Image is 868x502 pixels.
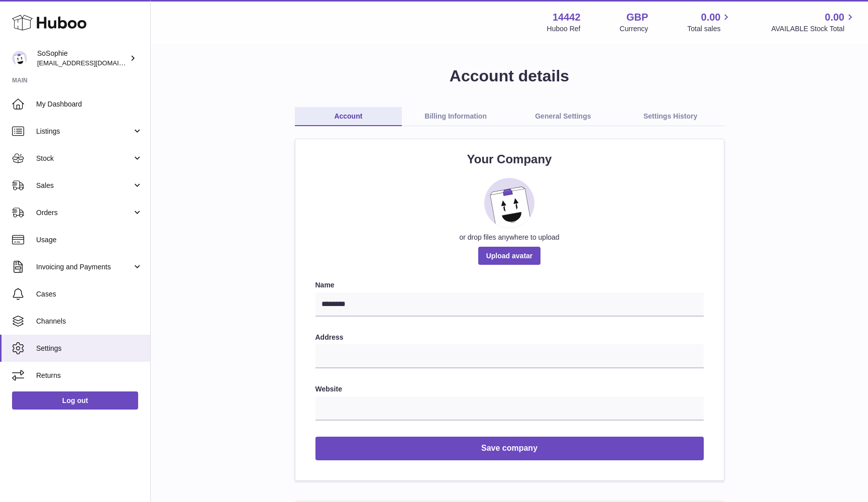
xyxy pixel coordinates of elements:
[36,344,143,353] span: Settings
[620,24,648,34] div: Currency
[509,107,617,126] a: General Settings
[617,107,724,126] a: Settings History
[37,49,128,68] div: SoSophie
[36,317,143,326] span: Channels
[402,107,509,126] a: Billing Information
[37,59,148,67] span: [EMAIL_ADDRESS][DOMAIN_NAME]
[553,11,581,24] strong: 14442
[771,24,856,34] span: AVAILABLE Stock Total
[36,289,143,299] span: Cases
[36,208,132,218] span: Orders
[701,11,721,24] span: 0.00
[771,11,856,34] a: 0.00 AVAILABLE Stock Total
[295,107,402,126] a: Account
[36,99,143,109] span: My Dashboard
[167,65,852,87] h1: Account details
[36,371,143,380] span: Returns
[36,235,143,245] span: Usage
[315,437,704,460] button: Save company
[36,154,132,163] span: Stock
[547,24,581,34] div: Huboo Ref
[36,181,132,190] span: Sales
[687,11,732,34] a: 0.00 Total sales
[315,280,704,290] label: Name
[36,262,132,272] span: Invoicing and Payments
[315,333,704,342] label: Address
[484,178,534,228] img: placeholder_image.svg
[626,11,648,24] strong: GBP
[12,391,138,410] a: Log out
[825,11,844,24] span: 0.00
[315,151,704,167] h2: Your Company
[36,127,132,136] span: Listings
[12,51,27,66] img: info@thebigclick.co.uk
[478,247,541,265] span: Upload avatar
[687,24,732,34] span: Total sales
[315,384,704,394] label: Website
[315,233,704,242] div: or drop files anywhere to upload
